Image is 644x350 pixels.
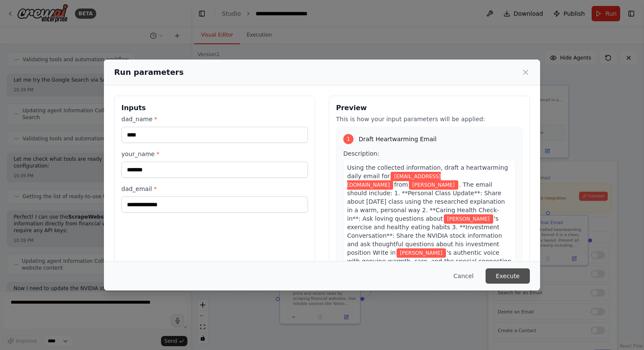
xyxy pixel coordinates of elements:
[347,172,441,190] span: Variable: dad_email
[347,181,505,222] span: . The email should include: 1. **Personal Class Update**: Share about [DATE] class using the rese...
[447,268,480,284] button: Cancel
[121,150,308,158] label: your_name
[336,115,523,123] p: This is how your input parameters will be applied:
[114,66,184,78] h2: Run parameters
[486,268,530,284] button: Execute
[343,150,379,157] span: Description:
[336,103,523,113] h3: Preview
[409,180,458,190] span: Variable: your_name
[397,248,446,258] span: Variable: your_name
[121,115,308,123] label: dad_name
[347,164,508,179] span: Using the collected information, draft a heartwarming daily email for
[359,135,437,143] span: Draft Heartwarming Email
[343,134,354,144] div: 1
[121,185,308,193] label: dad_email
[347,215,502,256] span: 's exercise and healthy eating habits 3. **Investment Conversation**: Share the NVIDIA stock info...
[444,214,493,224] span: Variable: dad_name
[394,181,408,188] span: from
[121,103,308,113] h3: Inputs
